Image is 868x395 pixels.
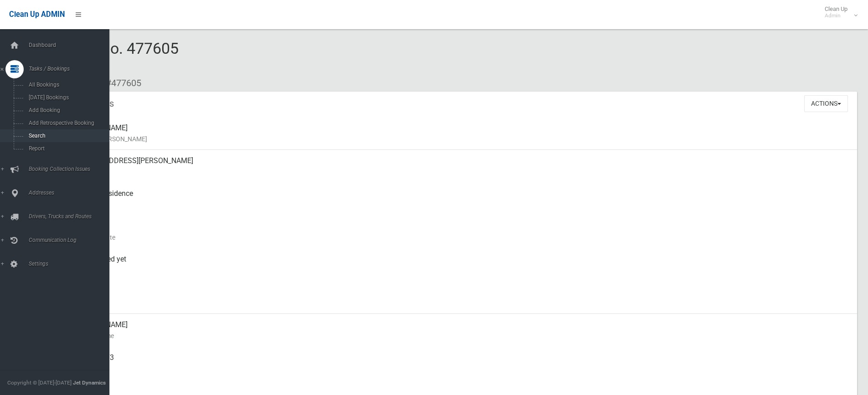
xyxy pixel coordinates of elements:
[73,347,850,380] div: 0418408173
[825,12,847,19] small: Admin
[73,265,850,276] small: Collected At
[26,120,108,126] span: Add Retrospective Booking
[73,117,850,150] div: [PERSON_NAME]
[73,248,850,281] div: Not collected yet
[26,166,116,172] span: Booking Collection Issues
[26,42,116,48] span: Dashboard
[73,183,850,215] div: Front of Residence
[26,145,108,152] span: Report
[73,330,850,341] small: Contact Name
[26,133,108,139] span: Search
[73,298,850,308] small: Zone
[26,261,116,267] span: Settings
[73,133,850,144] small: Name of [PERSON_NAME]
[40,39,179,75] span: Booking No. 477605
[804,95,848,112] button: Actions
[26,66,116,72] span: Tasks / Bookings
[73,232,850,243] small: Collection Date
[7,380,72,386] span: Copyright © [DATE]-[DATE]
[73,281,850,314] div: [DATE]
[26,82,108,88] span: All Bookings
[26,94,108,101] span: [DATE] Bookings
[9,10,65,19] span: Clean Up ADMIN
[73,199,850,210] small: Pickup Point
[73,380,106,386] strong: Jet Dynamics
[99,75,141,92] li: #477605
[73,215,850,248] div: [DATE]
[73,363,850,374] small: Mobile
[26,237,116,243] span: Communication Log
[73,150,850,183] div: [STREET_ADDRESS][PERSON_NAME]
[26,107,108,113] span: Add Booking
[73,166,850,177] small: Address
[26,213,116,220] span: Drivers, Trucks and Routes
[26,190,116,196] span: Addresses
[73,314,850,347] div: [PERSON_NAME]
[820,5,857,19] span: Clean Up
